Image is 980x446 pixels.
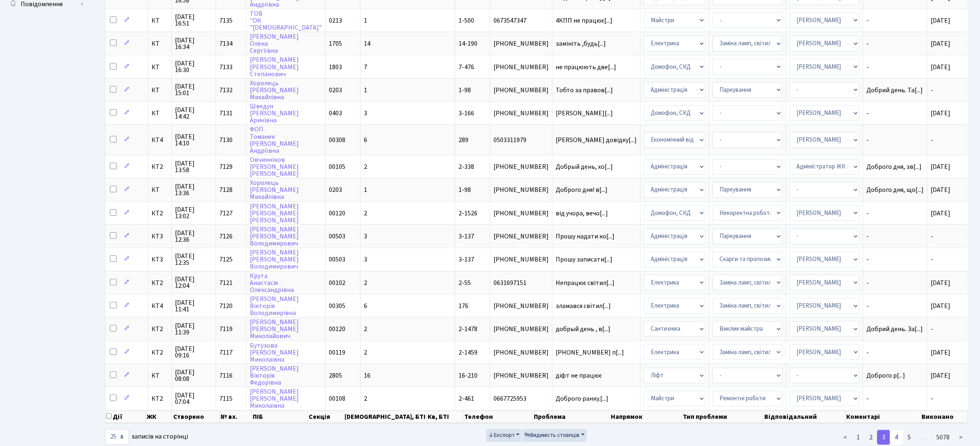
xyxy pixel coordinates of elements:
span: зламався світил[...] [556,301,611,311]
span: КТ [151,64,168,70]
a: ТОВ"ОК"[DEMOGRAPHIC_DATA]" [250,9,322,32]
span: 2805 [329,371,342,380]
span: Непрацює світил[...] [556,278,615,287]
span: 0403 [329,109,342,118]
span: 7121 [219,278,233,287]
span: 1705 [329,39,342,48]
span: [DATE] 11:39 [175,322,212,336]
span: Доброго р[...] [866,371,905,380]
a: < [838,430,852,445]
span: 3-166 [459,109,474,118]
span: [DATE] 09:16 [175,346,212,359]
span: 2 [364,394,367,403]
span: 1803 [329,63,342,72]
th: Секція [308,411,344,423]
span: Добрий день. Та[...] [866,86,923,95]
span: [DATE] [931,301,950,311]
span: 7127 [219,209,233,218]
span: КТ2 [151,163,168,170]
span: КТ4 [151,137,168,143]
span: 2 [364,278,367,287]
span: Доброго ранку.[...] [556,394,608,403]
span: 7 [364,63,367,72]
th: Кв, БТІ [427,411,463,423]
span: 1 [364,16,367,25]
span: не працюють две[...] [556,63,616,72]
span: 7131 [219,109,233,118]
span: [DATE] [931,162,950,171]
a: [PERSON_NAME][PERSON_NAME]Володимирович [250,225,299,248]
span: [DATE] [931,16,950,25]
span: 16-210 [459,371,477,380]
span: [DATE] 16:34 [175,37,212,50]
a: [PERSON_NAME]ВікторіяВолодимирівна [250,294,299,318]
span: [DATE] [931,209,950,218]
a: [PERSON_NAME]ВікторіяФедорівна [250,364,299,387]
a: 2 [864,430,878,445]
label: записів на сторінці [105,429,188,445]
span: 7133 [219,63,233,72]
span: [DATE] [931,348,950,357]
span: 2-461 [459,394,474,403]
span: 00119 [329,348,345,357]
span: 7126 [219,232,233,241]
a: [PERSON_NAME][PERSON_NAME]Миколаївна [250,387,299,410]
span: 16 [364,371,370,380]
span: Прошу надати ко[...] [556,232,615,241]
span: - [866,349,924,356]
th: Проблема [533,411,610,423]
span: Видимість стовпців [524,431,580,439]
span: 2 [364,162,367,171]
span: 7116 [219,371,233,380]
span: КТ2 [151,349,168,356]
span: [DATE] 14:42 [175,107,212,120]
a: Шведун[PERSON_NAME]Ариківна [250,102,299,125]
span: 176 [459,301,468,311]
span: 6 [364,135,367,145]
th: Напрямок [610,411,682,423]
span: - [866,210,924,217]
span: 0631697151 [493,280,549,286]
span: 14-190 [459,39,477,48]
span: 4КПП не працює[...] [556,16,612,25]
select: записів на сторінці [105,429,129,445]
a: Овчинніков[PERSON_NAME][PERSON_NAME] [250,155,299,178]
span: КТ3 [151,256,168,263]
span: 0213 [329,16,342,25]
span: [DATE] [931,39,950,48]
span: КТ3 [151,233,168,240]
span: 00105 [329,162,345,171]
span: 7128 [219,185,233,194]
span: 1-98 [459,86,471,95]
span: 2 [364,348,367,357]
th: [DEMOGRAPHIC_DATA], БТІ [344,411,427,423]
span: - [866,395,924,402]
a: 5 [903,430,916,445]
span: [DATE] [931,109,950,118]
span: Добрый день, хо[...] [556,162,613,171]
span: 3 [364,109,367,118]
a: [PERSON_NAME][PERSON_NAME]Степанович [250,56,299,79]
th: Створено [172,411,220,423]
span: - [866,17,924,24]
span: 3 [364,232,367,241]
span: [PHONE_NUMBER] [493,372,549,379]
th: Тип проблеми [682,411,764,423]
span: [DATE] 15:01 [175,83,212,96]
th: Коментарі [846,411,921,423]
span: 0673547347 [493,17,549,24]
span: - [866,303,924,309]
a: 4 [890,430,903,445]
span: 2-338 [459,162,474,171]
span: 00108 [329,394,345,403]
span: Доброго дня, що[...] [866,185,924,194]
span: Доброго дня, зв[...] [866,162,922,171]
span: Прошу записати[...] [556,255,612,264]
span: 1-98 [459,185,471,194]
span: [PHONE_NUMBER] [493,163,549,170]
span: [PHONE_NUMBER] [493,40,549,47]
span: 7115 [219,394,233,403]
a: [PERSON_NAME]ОленаСергіївна [250,32,299,55]
span: - [931,394,933,403]
span: [DATE] 13:02 [175,206,212,219]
